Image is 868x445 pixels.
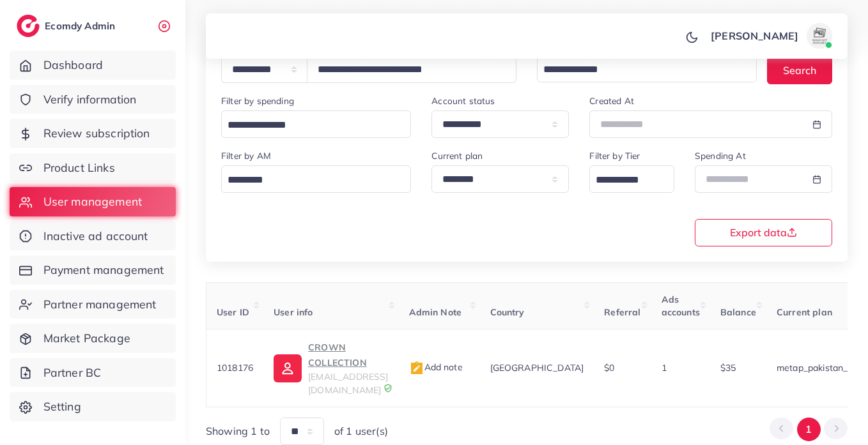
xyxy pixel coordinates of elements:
[711,28,798,43] p: [PERSON_NAME]
[43,262,164,278] span: Payment management
[221,110,411,138] div: Search for option
[431,94,495,107] label: Account status
[221,165,411,193] div: Search for option
[797,418,821,441] button: Go to page 1
[43,296,157,313] span: Partner management
[589,165,674,193] div: Search for option
[409,361,424,376] img: admin_note.cdd0b510.svg
[767,56,832,84] button: Search
[384,384,392,393] img: 9CAL8B2pu8EFxCJHYAAAAldEVYdGRhdGU6Y3JlYXRlADIwMjItMTItMDlUMDQ6NTg6MzkrMDA6MDBXSlgLAAAAJXRFWHRkYXR...
[589,94,634,107] label: Created At
[274,354,302,382] img: ic-user-info.36bf1079.svg
[308,340,388,370] p: CROWN COLLECTION
[17,15,40,37] img: logo
[43,91,137,108] span: Verify information
[591,170,658,190] input: Search for option
[43,125,150,142] span: Review subscription
[221,94,294,107] label: Filter by spending
[223,170,394,190] input: Search for option
[695,149,746,162] label: Spending At
[409,306,462,318] span: Admin Note
[662,362,667,373] span: 1
[43,57,103,73] span: Dashboard
[10,358,176,388] a: Partner BC
[695,219,832,246] button: Export data
[720,362,736,373] span: $35
[10,187,176,216] a: User management
[730,227,797,238] span: Export data
[43,398,81,415] span: Setting
[490,306,525,318] span: Country
[43,228,148,245] span: Inactive ad account
[334,424,388,439] span: of 1 user(s)
[770,418,848,441] ul: Pagination
[807,23,832,49] img: avatar
[604,306,640,318] span: Referral
[43,330,130,347] span: Market Package
[308,371,388,395] span: [EMAIL_ADDRESS][DOMAIN_NAME]
[604,362,614,373] span: $0
[10,324,176,353] a: Market Package
[409,361,463,373] span: Add note
[704,23,837,49] a: [PERSON_NAME]avatar
[221,149,271,162] label: Filter by AM
[662,294,700,318] span: Ads accounts
[43,365,102,381] span: Partner BC
[217,362,253,373] span: 1018176
[539,60,740,80] input: Search for option
[431,149,483,162] label: Current plan
[17,15,118,37] a: logoEcomdy Admin
[777,306,832,318] span: Current plan
[10,392,176,421] a: Setting
[589,149,640,162] label: Filter by Tier
[43,193,142,210] span: User management
[10,153,176,183] a: Product Links
[10,50,176,80] a: Dashboard
[10,222,176,251] a: Inactive ad account
[777,362,864,373] span: metap_pakistan_001
[490,362,584,373] span: [GEOGRAPHIC_DATA]
[10,85,176,114] a: Verify information
[537,56,757,82] div: Search for option
[206,424,270,439] span: Showing 1 to
[274,340,388,396] a: CROWN COLLECTION[EMAIL_ADDRESS][DOMAIN_NAME]
[720,306,756,318] span: Balance
[223,116,394,135] input: Search for option
[274,306,313,318] span: User info
[10,119,176,148] a: Review subscription
[217,306,249,318] span: User ID
[43,160,115,176] span: Product Links
[45,20,118,32] h2: Ecomdy Admin
[10,290,176,319] a: Partner management
[10,255,176,285] a: Payment management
